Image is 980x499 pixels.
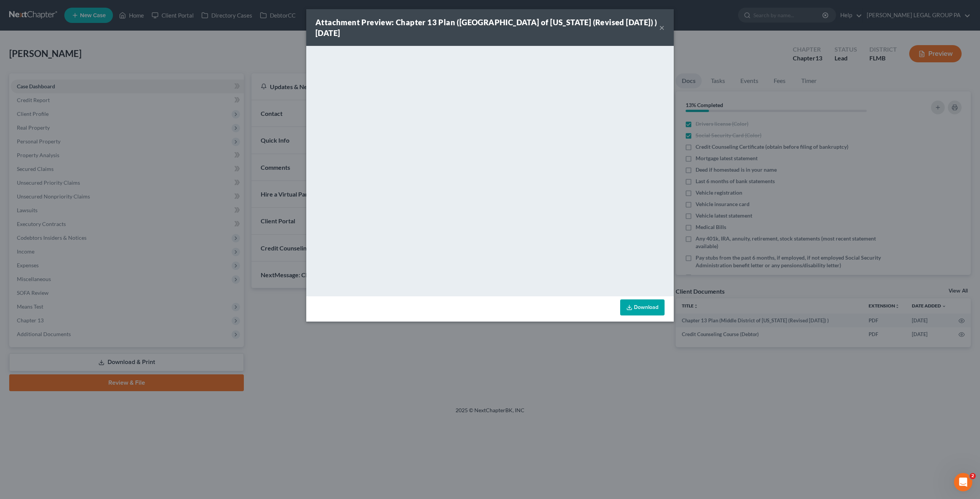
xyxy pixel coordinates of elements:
[315,18,657,37] strong: Attachment Preview: Chapter 13 Plan ([GEOGRAPHIC_DATA] of [US_STATE] (Revised [DATE]) ) [DATE]
[970,473,976,479] span: 2
[954,473,972,491] iframe: Intercom live chat
[306,46,674,294] iframe: <object ng-attr-data='[URL][DOMAIN_NAME]' type='application/pdf' width='100%' height='650px'></ob...
[659,23,665,32] button: ×
[620,299,665,315] a: Download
